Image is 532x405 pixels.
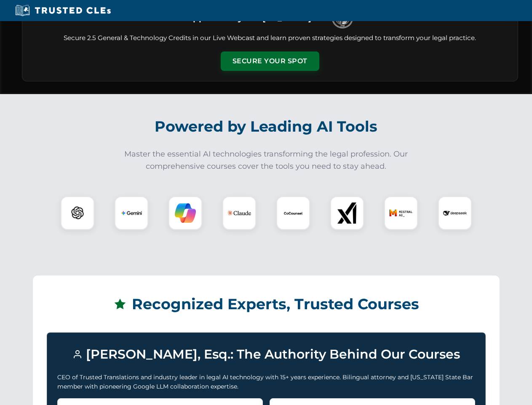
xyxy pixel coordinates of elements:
[32,33,508,43] p: Secure 2.5 General & Technology Credits in our Live Webcast and learn proven strategies designed ...
[276,196,310,230] div: CoCounsel
[13,4,113,17] img: Trusted CLEs
[227,201,251,225] img: Claude Logo
[337,202,358,224] img: xAI Logo
[221,51,319,71] button: Secure Your Spot
[283,202,304,224] img: CoCounsel Logo
[222,196,256,230] div: Claude
[121,202,142,224] img: Gemini Logo
[115,196,148,230] div: Gemini
[389,201,413,225] img: Mistral AI Logo
[33,112,500,141] h2: Powered by Leading AI Tools
[47,289,486,319] h2: Recognized Experts, Trusted Courses
[119,148,414,173] p: Master the essential AI technologies transforming the legal profession. Our comprehensive courses...
[175,202,196,224] img: Copilot Logo
[438,196,472,230] div: DeepSeek
[57,343,475,366] h3: [PERSON_NAME], Esq.: The Authority Behind Our Courses
[65,201,90,225] img: ChatGPT Logo
[443,201,467,225] img: DeepSeek Logo
[57,373,475,391] p: CEO of Trusted Translations and industry leader in legal AI technology with 15+ years experience....
[330,196,364,230] div: xAI
[61,196,94,230] div: ChatGPT
[168,196,202,230] div: Copilot
[384,196,418,230] div: Mistral AI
